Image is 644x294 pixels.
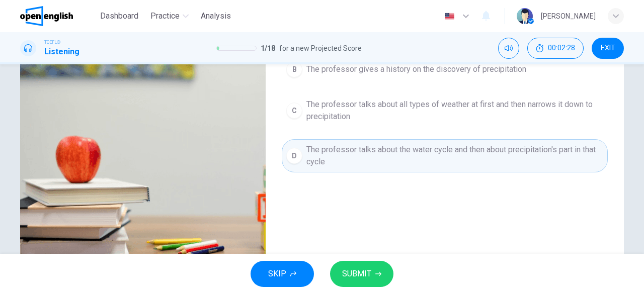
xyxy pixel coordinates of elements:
span: EXIT [601,44,615,52]
div: D [286,148,302,164]
span: 1 / 18 [261,42,275,54]
button: SUBMIT [330,261,393,287]
span: SKIP [268,267,286,281]
span: SUBMIT [342,267,371,281]
div: Mute [498,38,519,59]
span: for a new Projected Score [279,42,362,54]
span: Practice [150,10,180,22]
a: OpenEnglish logo [20,6,96,26]
button: EXIT [592,38,624,59]
div: C [286,103,302,119]
h1: Listening [44,46,79,58]
img: Listen to this clip about Precipitation before answering the questions: [20,36,266,280]
img: en [443,13,456,20]
div: B [286,61,302,77]
span: 00:02:28 [548,44,575,52]
button: BThe professor gives a history on the discovery of precipitation [282,57,608,82]
button: SKIP [251,261,314,287]
button: DThe professor talks about the water cycle and then about precipitation's part in that cycle [282,139,608,172]
button: Dashboard [96,7,142,25]
span: Analysis [201,10,231,22]
span: The professor talks about all types of weather at first and then narrows it down to precipitation [306,99,603,123]
button: Practice [146,7,193,25]
div: Hide [527,38,584,59]
span: The professor gives a history on the discovery of precipitation [306,63,526,75]
button: 00:02:28 [527,38,584,59]
div: [PERSON_NAME] [541,10,596,22]
span: Dashboard [100,10,138,22]
button: CThe professor talks about all types of weather at first and then narrows it down to precipitation [282,94,608,127]
img: OpenEnglish logo [20,6,73,26]
button: Analysis [197,7,235,25]
span: TOEFL® [44,39,60,46]
span: The professor talks about the water cycle and then about precipitation's part in that cycle [306,144,603,168]
img: Profile picture [517,8,533,24]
